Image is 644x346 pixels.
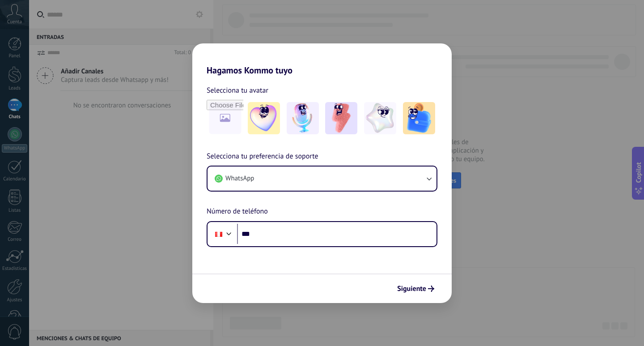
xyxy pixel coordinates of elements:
[210,225,227,243] div: Peru: + 51
[192,43,452,76] h2: Hagamos Kommo tuyo
[207,85,268,96] span: Selecciona tu avatar
[397,286,426,292] span: Siguiente
[208,167,436,191] button: WhatsApp
[325,102,357,134] img: -3.jpeg
[207,151,318,162] span: Selecciona tu preferencia de soporte
[207,206,268,218] span: Número de teléfono
[248,102,280,134] img: -1.jpeg
[287,102,319,134] img: -2.jpeg
[225,174,254,183] span: WhatsApp
[403,102,435,134] img: -5.jpeg
[393,281,438,296] button: Siguiente
[364,102,396,134] img: -4.jpeg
